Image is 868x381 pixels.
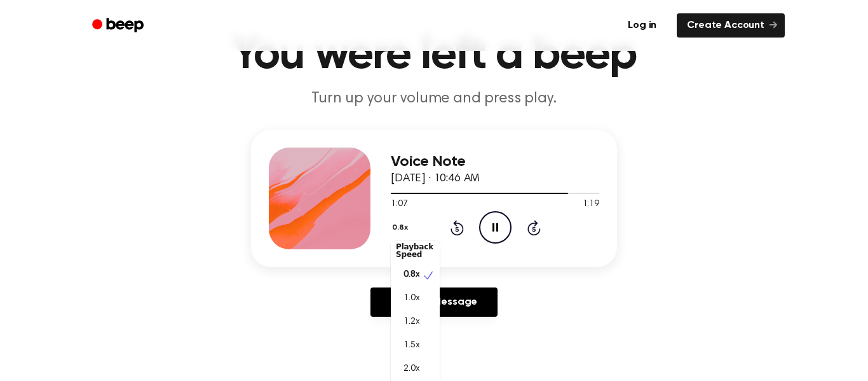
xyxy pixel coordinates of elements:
[391,217,412,239] button: 0.8x
[403,339,419,352] span: 1.5x
[403,268,419,282] span: 0.8x
[403,292,419,305] span: 1.0x
[403,315,419,329] span: 1.2x
[391,238,440,263] div: Playback Speed
[403,363,419,376] span: 2.0x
